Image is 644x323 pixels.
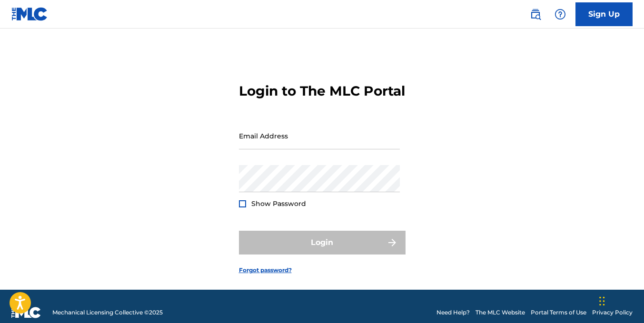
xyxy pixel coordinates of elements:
a: Need Help? [436,308,470,317]
img: logo [11,307,41,318]
img: help [555,9,566,20]
h3: Login to The MLC Portal [239,83,405,99]
a: Forgot password? [239,266,292,274]
div: Drag [599,287,605,315]
div: Help [551,5,570,24]
iframe: Chat Widget [596,277,644,323]
span: Mechanical Licensing Collective © 2025 [52,308,163,317]
a: Privacy Policy [592,308,633,317]
a: Sign Up [575,2,633,26]
a: Public Search [526,5,545,24]
span: Show Password [251,199,306,208]
a: The MLC Website [476,308,525,317]
img: search [530,9,541,20]
img: MLC Logo [11,7,48,21]
a: Portal Terms of Use [531,308,586,317]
